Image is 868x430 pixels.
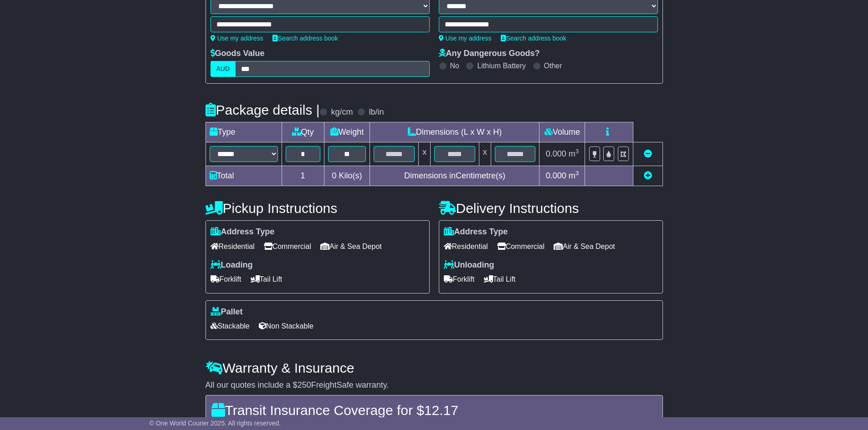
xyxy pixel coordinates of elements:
td: Total [205,166,282,186]
span: Forklift [211,272,241,286]
td: 1 [282,166,324,186]
label: kg/cm [331,107,353,117]
label: Unloading [444,260,494,270]
a: Add new item [644,171,652,180]
span: m [569,171,579,180]
label: Any Dangerous Goods? [439,49,540,59]
span: Air & Sea Depot [320,239,382,253]
label: Other [544,61,562,70]
sup: 3 [575,170,579,177]
td: Kilo(s) [324,166,370,186]
sup: 3 [575,148,579,155]
a: Use my address [439,35,492,42]
div: All our quotes include a $ FreightSafe warranty. [205,380,663,390]
a: Use my address [211,35,263,42]
td: Qty [282,122,324,142]
span: 0 [332,171,336,180]
label: No [450,61,459,70]
label: Loading [211,260,253,270]
span: © One World Courier 2025. All rights reserved. [149,420,281,427]
label: Goods Value [211,49,265,59]
span: Residential [444,239,488,253]
span: Residential [211,239,255,253]
td: Volume [539,122,585,142]
td: Dimensions in Centimetre(s) [370,166,539,186]
span: 250 [298,380,311,390]
span: Tail Lift [484,272,516,286]
label: Address Type [211,227,275,237]
label: Address Type [444,227,508,237]
span: Commercial [497,239,544,253]
a: Search address book [272,35,338,42]
span: 12.17 [424,403,458,418]
h4: Package details | [205,102,320,117]
span: Non Stackable [259,319,313,333]
span: Stackable [211,319,250,333]
label: AUD [211,61,236,77]
label: Lithium Battery [477,61,526,70]
span: 0.000 [546,149,566,158]
span: Forklift [444,272,475,286]
td: Type [205,122,282,142]
a: Remove this item [644,149,652,158]
h4: Warranty & Insurance [205,360,663,375]
span: m [569,149,579,158]
h4: Delivery Instructions [439,201,663,216]
label: lb/in [369,107,384,117]
span: Commercial [264,239,311,253]
span: Air & Sea Depot [554,239,615,253]
td: x [479,142,491,166]
td: Dimensions (L x W x H) [370,122,539,142]
h4: Pickup Instructions [205,201,430,216]
a: Search address book [501,35,566,42]
label: Pallet [211,307,243,317]
span: 0.000 [546,171,566,180]
td: Weight [324,122,370,142]
td: x [419,142,431,166]
h4: Transit Insurance Coverage for $ [211,403,657,418]
span: Tail Lift [251,272,282,286]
